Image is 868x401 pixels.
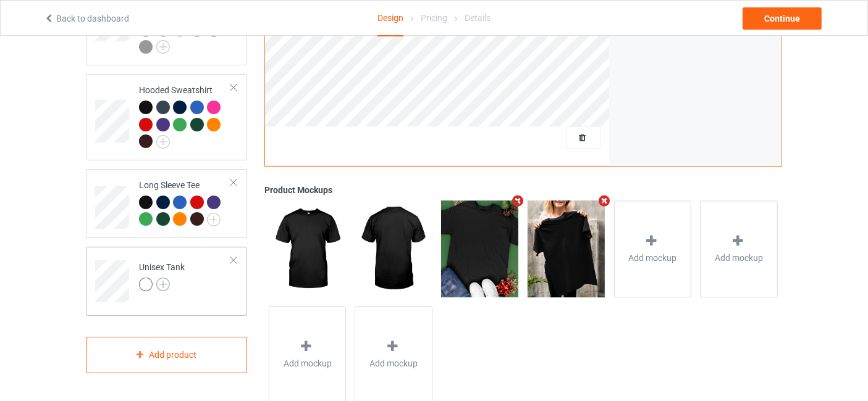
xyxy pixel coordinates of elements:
[139,84,231,147] div: Hooded Sweatshirt
[86,169,247,238] div: Long Sleeve Tee
[355,200,432,297] img: regular.jpg
[421,1,447,35] div: Pricing
[715,252,763,264] span: Add mockup
[86,74,247,160] div: Hooded Sweatshirt
[528,200,605,297] img: regular.jpg
[700,200,778,297] div: Add mockup
[139,179,231,225] div: Long Sleeve Tee
[284,357,332,370] span: Add mockup
[156,40,170,54] img: svg+xml;base64,PD94bWwgdmVyc2lvbj0iMS4wIiBlbmNvZGluZz0iVVRGLTgiPz4KPHN2ZyB3aWR0aD0iMjJweCIgaGVpZ2...
[207,213,221,226] img: svg+xml;base64,PD94bWwgdmVyc2lvbj0iMS4wIiBlbmNvZGluZz0iVVRGLTgiPz4KPHN2ZyB3aWR0aD0iMjJweCIgaGVpZ2...
[596,194,612,207] i: Remove mockup
[377,1,403,36] div: Design
[743,7,822,30] div: Continue
[139,261,185,291] div: Unisex Tank
[86,337,247,373] div: Add product
[510,194,526,207] i: Remove mockup
[86,247,247,316] div: Unisex Tank
[628,252,676,264] span: Add mockup
[156,135,170,149] img: svg+xml;base64,PD94bWwgdmVyc2lvbj0iMS4wIiBlbmNvZGluZz0iVVRGLTgiPz4KPHN2ZyB3aWR0aD0iMjJweCIgaGVpZ2...
[465,1,491,35] div: Details
[614,200,692,297] div: Add mockup
[44,14,129,23] a: Back to dashboard
[269,200,346,297] img: regular.jpg
[441,200,518,297] img: regular.jpg
[369,357,418,370] span: Add mockup
[264,184,782,196] div: Product Mockups
[156,278,170,291] img: svg+xml;base64,PD94bWwgdmVyc2lvbj0iMS4wIiBlbmNvZGluZz0iVVRGLTgiPz4KPHN2ZyB3aWR0aD0iMjJweCIgaGVpZ2...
